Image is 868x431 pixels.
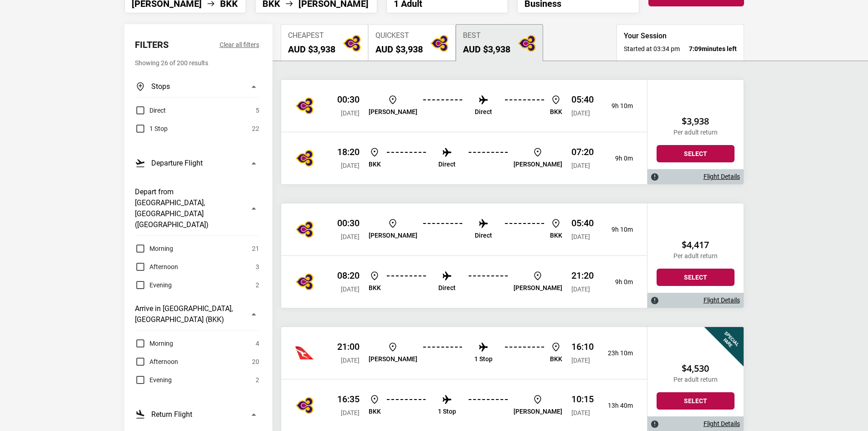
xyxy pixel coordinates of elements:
[704,296,740,304] a: Flight Details
[135,303,243,325] h3: Arrive in [GEOGRAPHIC_DATA], [GEOGRAPHIC_DATA] (BKK)
[149,123,168,134] span: 1 Stop
[369,232,417,239] p: [PERSON_NAME]
[689,45,702,52] span: 7:09
[571,218,594,228] p: 05:40
[135,123,168,134] label: 1 Stop
[288,31,335,40] span: Cheapest
[657,116,734,127] h2: $3,938
[341,162,360,169] span: [DATE]
[135,298,259,331] button: Arrive in [GEOGRAPHIC_DATA], [GEOGRAPHIC_DATA] (BKK)
[475,232,492,239] p: Direct
[252,123,259,134] span: 22
[369,108,417,116] p: [PERSON_NAME]
[337,270,360,281] p: 08:20
[474,355,493,363] p: 1 Stop
[135,181,259,236] button: Depart from [GEOGRAPHIC_DATA], [GEOGRAPHIC_DATA] ([GEOGRAPHIC_DATA])
[295,149,313,167] img: Philippine Airlines
[295,344,313,362] img: Malaysia Airlines
[704,173,740,181] a: Flight Details
[135,356,178,367] label: Afternoon
[601,402,633,410] p: 13h 40m
[514,284,562,292] p: [PERSON_NAME]
[135,57,259,68] p: Showing 26 of 200 results
[647,169,744,184] div: Flight Details
[550,232,562,239] p: BKK
[252,356,259,367] span: 20
[601,155,633,162] p: 9h 0m
[438,161,456,168] p: Direct
[657,252,734,260] p: Per adult return
[369,161,381,168] p: BKK
[601,226,633,234] p: 9h 10m
[149,243,173,254] span: Morning
[571,162,590,169] span: [DATE]
[657,129,734,136] p: Per adult return
[220,39,259,50] button: Clear all filters
[571,341,594,352] p: 16:10
[647,293,744,308] div: Flight Details
[149,105,166,116] span: Direct
[341,286,360,293] span: [DATE]
[135,76,259,98] button: Stops
[550,355,562,363] p: BKK
[295,396,313,415] img: Malaysia Airlines
[341,109,360,117] span: [DATE]
[149,338,173,349] span: Morning
[151,81,170,92] h3: Stops
[571,357,590,364] span: [DATE]
[135,261,178,272] label: Afternoon
[337,94,360,105] p: 00:30
[657,239,734,250] h2: $4,417
[571,286,590,293] span: [DATE]
[571,409,590,416] span: [DATE]
[514,161,562,168] p: [PERSON_NAME]
[149,374,172,385] span: Evening
[135,404,259,425] button: Return Flight
[151,158,203,169] h3: Departure Flight
[135,338,173,349] label: Morning
[624,31,737,41] h3: Your Session
[369,355,417,363] p: [PERSON_NAME]
[657,269,734,286] button: Select
[463,44,510,55] h2: AUD $3,938
[475,108,492,116] p: Direct
[149,261,178,272] span: Afternoon
[252,243,259,254] span: 21
[337,394,360,405] p: 16:35
[135,152,259,174] button: Departure Flight
[256,280,259,291] span: 2
[256,261,259,272] span: 3
[571,146,594,157] p: 07:20
[288,44,335,55] h2: AUD $3,938
[295,273,313,291] img: Malaysia Airlines
[341,233,360,240] span: [DATE]
[514,408,562,415] p: [PERSON_NAME]
[571,394,594,405] p: 10:15
[135,187,243,230] h3: Depart from [GEOGRAPHIC_DATA], [GEOGRAPHIC_DATA] ([GEOGRAPHIC_DATA])
[571,94,594,105] p: 05:40
[341,409,360,416] span: [DATE]
[438,284,456,292] p: Direct
[375,44,423,55] h2: AUD $3,938
[149,356,178,367] span: Afternoon
[571,109,590,117] span: [DATE]
[704,420,740,428] a: Flight Details
[689,44,737,53] strong: minutes left
[571,233,590,240] span: [DATE]
[135,280,172,291] label: Evening
[135,243,173,254] label: Morning
[657,376,734,384] p: Per adult return
[550,108,562,116] p: BKK
[135,39,169,50] h2: Filters
[657,145,734,162] button: Select
[256,338,259,349] span: 4
[657,392,734,410] button: Select
[438,408,456,415] p: 1 Stop
[601,278,633,286] p: 9h 0m
[256,374,259,385] span: 2
[337,341,360,352] p: 21:00
[135,374,172,385] label: Evening
[295,220,313,239] img: Malaysia Airlines
[281,80,647,184] div: THAI Airways 00:30 [DATE] [PERSON_NAME] Direct BKK 05:40 [DATE] 9h 10mTHAI Airways 18:20 [DATE] B...
[337,146,360,157] p: 18:20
